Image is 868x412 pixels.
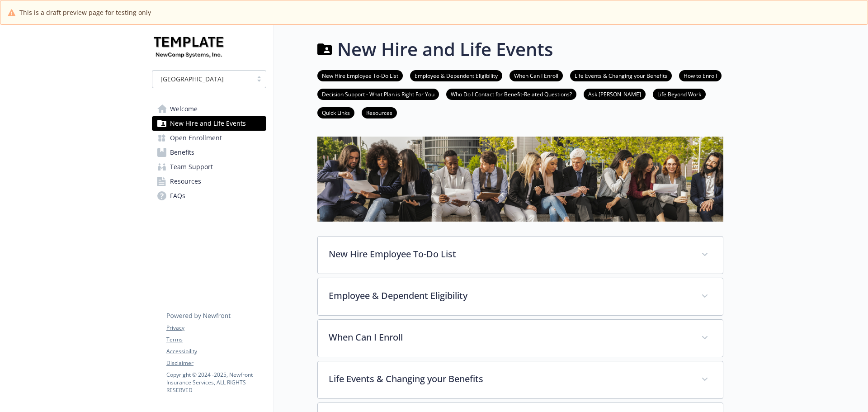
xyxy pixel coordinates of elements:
[166,336,266,344] a: Terms
[166,347,266,355] a: Accessibility
[679,71,722,80] a: How to Enroll
[166,359,266,367] a: Disclaimer
[152,189,266,203] a: FAQs
[318,361,723,398] div: Life Events & Changing your Benefits
[160,74,224,84] span: [GEOGRAPHIC_DATA]
[170,131,222,145] span: Open Enrollment
[329,289,690,303] p: Employee & Dependent Eligibility
[318,320,723,357] div: When Can I Enroll
[329,372,690,386] p: Life Events & Changing your Benefits
[584,90,646,98] a: Ask [PERSON_NAME]
[446,90,576,98] a: Who Do I Contact for Benefit-Related Questions?
[152,116,266,131] a: New Hire and Life Events
[318,237,723,274] div: New Hire Employee To-Do List
[317,137,723,221] img: new hire page banner
[170,189,185,203] span: FAQs
[170,145,194,160] span: Benefits
[317,90,439,98] a: Decision Support - What Plan is Right For You
[570,71,672,80] a: Life Events & Changing your Benefits
[170,174,201,189] span: Resources
[152,174,266,189] a: Resources
[329,331,690,344] p: When Can I Enroll
[170,160,213,174] span: Team Support
[19,8,151,17] span: This is a draft preview page for testing only
[152,145,266,160] a: Benefits
[317,108,354,117] a: Quick Links
[166,371,266,394] p: Copyright © 2024 - 2025 , Newfront Insurance Services, ALL RIGHTS RESERVED
[317,71,403,80] a: New Hire Employee To-Do List
[509,71,563,80] a: When Can I Enroll
[152,102,266,116] a: Welcome
[166,324,266,332] a: Privacy
[337,36,553,63] h1: New Hire and Life Events
[410,71,502,80] a: Employee & Dependent Eligibility
[329,247,690,261] p: New Hire Employee To-Do List
[157,74,248,84] span: [GEOGRAPHIC_DATA]
[170,102,198,116] span: Welcome
[152,131,266,145] a: Open Enrollment
[318,278,723,315] div: Employee & Dependent Eligibility
[362,108,397,117] a: Resources
[152,160,266,174] a: Team Support
[653,90,706,98] a: Life Beyond Work
[170,116,246,131] span: New Hire and Life Events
